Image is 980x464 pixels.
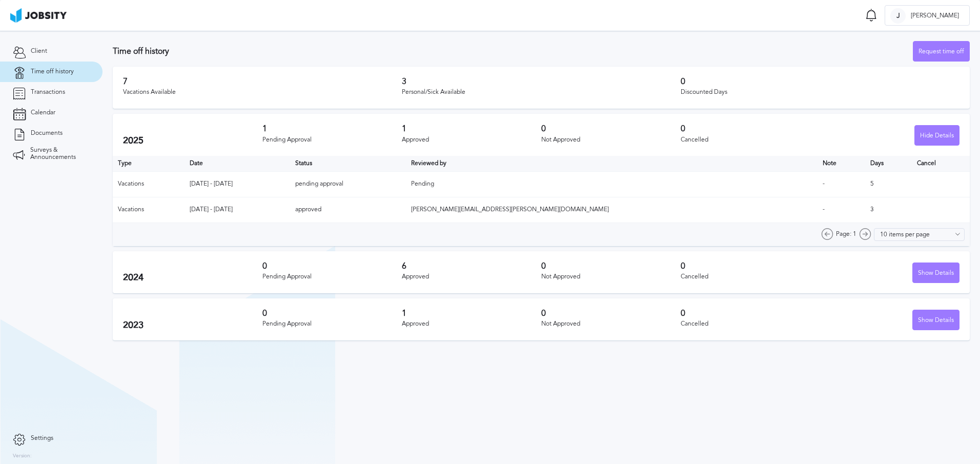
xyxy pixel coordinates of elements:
[681,89,959,96] div: Discounted Days
[262,124,402,133] h3: 1
[818,156,865,171] th: Toggle SortBy
[541,124,681,133] h3: 0
[402,89,681,96] div: Personal/Sick Available
[865,156,912,171] th: Days
[681,261,820,271] h3: 0
[31,89,65,96] span: Transactions
[402,77,681,86] h3: 3
[541,320,681,328] div: Not Approved
[31,109,55,116] span: Calendar
[913,41,970,62] button: Request time off
[31,68,74,75] span: Time off history
[185,171,290,197] td: [DATE] - [DATE]
[681,273,820,280] div: Cancelled
[185,197,290,223] td: [DATE] - [DATE]
[123,272,262,283] h2: 2024
[10,8,67,23] img: ab4bad089aa723f57921c736e9817d99.png
[885,5,970,26] button: J[PERSON_NAME]
[915,126,959,146] div: Hide Details
[123,135,262,146] h2: 2025
[823,206,825,213] span: -
[31,130,63,137] span: Documents
[185,156,290,171] th: Toggle SortBy
[30,147,90,161] span: Surveys & Announcements
[31,435,53,442] span: Settings
[113,197,185,223] td: Vacations
[13,453,32,459] label: Version:
[914,125,959,146] button: Hide Details
[681,77,959,86] h3: 0
[681,124,820,133] h3: 0
[541,309,681,318] h3: 0
[402,124,541,133] h3: 1
[912,156,970,171] th: Cancel
[913,310,959,331] div: Show Details
[912,263,959,283] button: Show Details
[402,261,541,271] h3: 6
[31,48,47,55] span: Client
[906,12,964,19] span: [PERSON_NAME]
[123,320,262,331] h2: 2023
[411,180,434,187] span: Pending
[290,156,406,171] th: Toggle SortBy
[402,320,541,328] div: Approved
[865,171,912,197] td: 5
[913,263,959,284] div: Show Details
[402,273,541,280] div: Approved
[262,273,402,280] div: Pending Approval
[411,206,609,213] span: [PERSON_NAME][EMAIL_ADDRESS][PERSON_NAME][DOMAIN_NAME]
[836,231,856,238] span: Page: 1
[681,136,820,144] div: Cancelled
[865,197,912,223] td: 3
[681,309,820,318] h3: 0
[262,320,402,328] div: Pending Approval
[541,273,681,280] div: Not Approved
[113,171,185,197] td: Vacations
[912,310,959,330] button: Show Details
[262,261,402,271] h3: 0
[262,309,402,318] h3: 0
[541,261,681,271] h3: 0
[262,136,402,144] div: Pending Approval
[541,136,681,144] div: Not Approved
[123,77,402,86] h3: 7
[913,42,969,62] div: Request time off
[290,171,406,197] td: pending approval
[823,180,825,187] span: -
[681,320,820,328] div: Cancelled
[290,197,406,223] td: approved
[402,136,541,144] div: Approved
[123,89,402,96] div: Vacations Available
[406,156,818,171] th: Toggle SortBy
[402,309,541,318] h3: 1
[113,47,913,56] h3: Time off history
[890,8,906,24] div: J
[113,156,185,171] th: Type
